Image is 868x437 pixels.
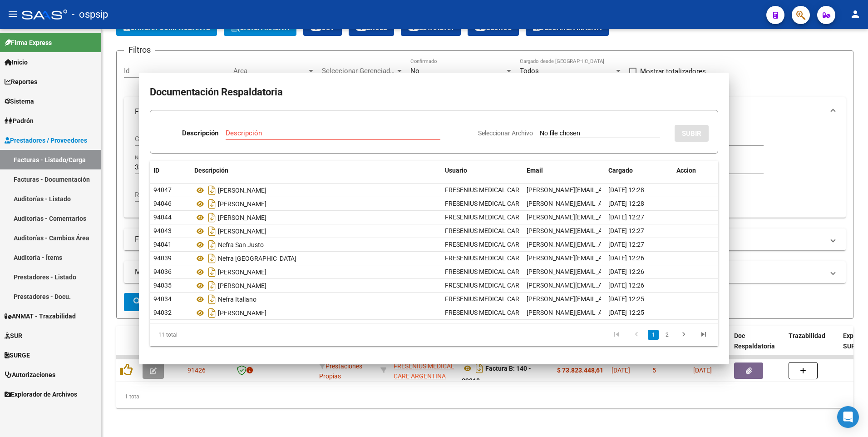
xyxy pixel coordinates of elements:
[640,66,706,77] span: Mostrar totalizadores
[445,167,467,174] span: Usuario
[153,227,172,234] span: 94043
[206,224,218,238] i: Descargar documento
[5,96,34,106] span: Sistema
[72,5,108,25] span: - ospsip
[445,282,526,289] span: FRESENIUS MEDICAL CARE -
[394,363,454,391] span: FRESENIUS MEDICAL CARE ARGENTINA SA
[153,200,172,207] span: 94046
[132,296,143,307] mat-icon: search
[441,161,523,180] datatable-header-cell: Usuario
[150,323,262,346] div: 11 total
[410,67,419,75] span: No
[194,197,438,211] div: [PERSON_NAME]
[445,309,526,316] span: FRESENIUS MEDICAL CARE -
[785,326,839,366] datatable-header-cell: Trazabilidad
[194,238,438,252] div: Nefra San Justo
[520,67,539,75] span: Todos
[311,24,335,32] span: CSV
[194,167,228,174] span: Descripción
[445,227,526,234] span: FRESENIUS MEDICAL CARE -
[693,367,712,374] span: [DATE]
[608,241,644,248] span: [DATE] 12:27
[445,214,526,221] span: FRESENIUS MEDICAL CARE -
[646,327,660,343] li: page 1
[648,330,659,340] a: 1
[445,268,526,275] span: FRESENIUS MEDICAL CARE -
[135,267,824,277] mat-panel-title: MAS FILTROS
[475,24,512,32] span: Gecros
[194,183,438,198] div: [PERSON_NAME]
[660,327,674,343] li: page 2
[182,128,218,139] p: Descripción
[153,282,172,289] span: 94035
[206,183,218,198] i: Descargar documento
[206,292,218,307] i: Descargar documento
[608,167,633,174] span: Cargado
[557,367,603,374] strong: $ 73.823.448,61
[5,57,28,67] span: Inicio
[527,282,743,289] span: [PERSON_NAME][EMAIL_ADDRESS][DATE][PERSON_NAME][DOMAIN_NAME]
[5,311,76,321] span: ANMAT - Trazabilidad
[5,331,22,341] span: SUR
[445,254,526,262] span: FRESENIUS MEDICAL CARE -
[153,241,172,248] span: 94041
[187,367,206,374] span: 91426
[608,268,644,275] span: [DATE] 12:26
[206,251,218,266] i: Descargar documento
[153,167,159,174] span: ID
[695,330,712,340] a: go to last page
[153,214,172,221] span: 94044
[116,385,853,408] div: 1 total
[153,268,172,275] span: 94036
[206,278,218,293] i: Descargar documento
[153,186,172,194] span: 94047
[734,332,775,350] span: Doc Respaldatoria
[850,9,861,20] mat-icon: person
[682,129,701,138] span: SUBIR
[608,309,644,316] span: [DATE] 12:25
[527,186,743,194] span: [PERSON_NAME][EMAIL_ADDRESS][DATE][PERSON_NAME][DOMAIN_NAME]
[676,167,696,174] span: Accion
[194,265,438,279] div: [PERSON_NAME]
[153,254,172,262] span: 94039
[445,200,526,207] span: FRESENIUS MEDICAL CARE -
[194,251,438,266] div: Nefra [GEOGRAPHIC_DATA]
[206,306,218,320] i: Descargar documento
[5,38,52,48] span: Firma Express
[356,24,387,32] span: EXCEL
[394,361,454,380] div: 30635815201
[527,268,743,275] span: [PERSON_NAME][EMAIL_ADDRESS][DATE][PERSON_NAME][DOMAIN_NAME]
[445,295,526,303] span: FRESENIUS MEDICAL CARE -
[605,161,673,180] datatable-header-cell: Cargado
[194,306,438,320] div: [PERSON_NAME]
[135,107,824,117] mat-panel-title: FILTROS DEL COMPROBANTE
[608,214,644,221] span: [DATE] 12:27
[473,361,485,376] i: Descargar documento
[527,227,743,234] span: [PERSON_NAME][EMAIL_ADDRESS][DATE][PERSON_NAME][DOMAIN_NAME]
[628,330,645,340] a: go to previous page
[7,9,18,20] mat-icon: menu
[527,295,743,303] span: [PERSON_NAME][EMAIL_ADDRESS][DATE][PERSON_NAME][DOMAIN_NAME]
[608,186,644,194] span: [DATE] 12:28
[445,241,526,248] span: FRESENIUS MEDICAL CARE -
[5,350,30,360] span: SURGE
[135,234,824,244] mat-panel-title: FILTROS DE INTEGRACION
[5,116,34,126] span: Padrón
[462,365,531,384] strong: Factura B: 140 - 33918
[194,278,438,293] div: [PERSON_NAME]
[135,135,208,143] span: Comprobante Tipo
[527,309,743,316] span: [PERSON_NAME][EMAIL_ADDRESS][DATE][PERSON_NAME][DOMAIN_NAME]
[478,129,533,137] span: Seleccionar Archivo
[194,292,438,307] div: Nefra Italiano
[527,167,543,174] span: Email
[206,197,218,211] i: Descargar documento
[527,241,743,248] span: [PERSON_NAME][EMAIL_ADDRESS][DATE][PERSON_NAME][DOMAIN_NAME]
[608,295,644,303] span: [DATE] 12:25
[150,84,718,101] h2: Documentación Respaldatoria
[233,67,307,75] span: Area
[608,200,644,207] span: [DATE] 12:28
[675,330,692,340] a: go to next page
[408,24,454,32] span: Estandar
[527,214,743,221] span: [PERSON_NAME][EMAIL_ADDRESS][DATE][PERSON_NAME][DOMAIN_NAME]
[608,227,644,234] span: [DATE] 12:27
